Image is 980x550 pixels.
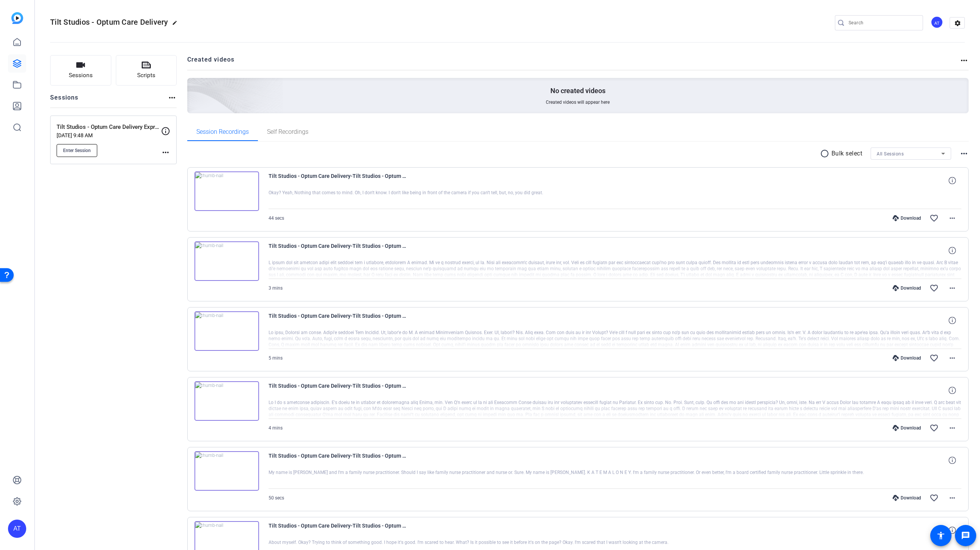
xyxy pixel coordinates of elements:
h2: Sessions [50,93,79,108]
mat-icon: favorite_border [929,284,939,293]
mat-icon: more_horiz [948,423,957,433]
div: AT [8,520,26,538]
mat-icon: accessibility [936,531,945,540]
p: Tilt Studios - Optum Care Delivery Express - Recording Session [57,123,161,132]
span: Tilt Studios - Optum Care Delivery-Tilt Studios - Optum Care Delivery Express - Recording Session... [269,241,409,260]
button: Sessions [50,55,111,86]
mat-icon: edit [172,20,181,29]
div: Download [889,215,925,221]
h2: Created videos [187,55,960,70]
div: Download [889,355,925,361]
mat-icon: favorite_border [929,353,939,363]
img: thumb-nail [194,381,259,421]
mat-icon: more_horiz [948,353,957,363]
div: Download [889,285,925,291]
p: No created videos [550,86,605,95]
span: Created videos will appear here [546,99,610,105]
mat-icon: more_horiz [948,284,957,293]
mat-icon: more_horiz [959,149,969,158]
span: Sessions [69,71,93,80]
p: [DATE] 9:48 AM [57,132,161,138]
span: Tilt Studios - Optum Care Delivery-Tilt Studios - Optum Care Delivery Express - Recording Session... [269,521,409,539]
mat-icon: message [961,531,970,540]
button: Enter Session [57,144,97,157]
span: 44 secs [269,216,284,221]
mat-icon: favorite_border [929,214,939,223]
input: Search [849,18,917,27]
span: Self Recordings [267,129,308,135]
img: thumb-nail [194,451,259,491]
div: AT [931,16,943,29]
mat-icon: more_horiz [948,214,957,223]
mat-icon: more_horiz [948,493,957,502]
mat-icon: radio_button_unchecked [820,149,831,158]
mat-icon: more_horiz [959,56,969,65]
ngx-avatar: Abraham Turcotte [931,16,944,29]
mat-icon: favorite_border [929,493,939,502]
span: Tilt Studios - Optum Care Delivery [50,17,168,27]
span: 3 mins [269,285,283,291]
mat-icon: more_horiz [161,148,170,157]
button: Scripts [116,55,177,86]
img: Creted videos background [102,3,283,168]
mat-icon: more_horiz [168,93,177,102]
div: Download [889,425,925,431]
span: Session Recordings [196,129,249,135]
span: Tilt Studios - Optum Care Delivery-Tilt Studios - Optum Care Delivery Express - Recording Session... [269,171,409,190]
mat-icon: settings [950,17,965,29]
img: blue-gradient.svg [11,12,23,24]
div: Download [889,495,925,501]
span: Tilt Studios - Optum Care Delivery-Tilt Studios - Optum Care Delivery Express - Recording Session... [269,451,409,469]
img: thumb-nail [194,311,259,351]
span: Tilt Studios - Optum Care Delivery-Tilt Studios - Optum Care Delivery Express - Recording Session... [269,311,409,330]
img: thumb-nail [194,241,259,281]
span: 50 secs [269,495,284,501]
span: Scripts [137,71,155,80]
span: 4 mins [269,425,283,431]
img: thumb-nail [194,171,259,211]
span: 5 mins [269,355,283,361]
span: Enter Session [63,147,91,154]
mat-icon: favorite_border [929,423,939,433]
span: Tilt Studios - Optum Care Delivery-Tilt Studios - Optum Care Delivery Express - Recording Session... [269,381,409,399]
p: Bulk select [831,149,863,158]
span: All Sessions [877,151,904,157]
